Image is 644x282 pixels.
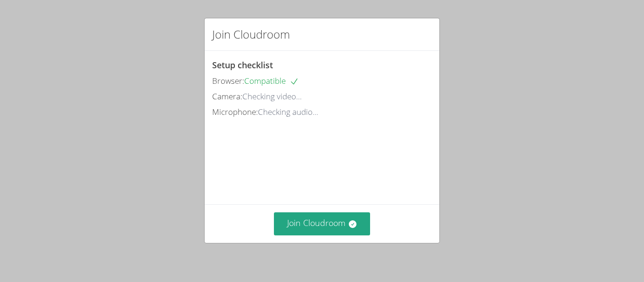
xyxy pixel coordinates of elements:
[212,106,258,117] span: Microphone:
[212,59,273,71] span: Setup checklist
[244,75,299,86] span: Compatible
[274,212,371,235] button: Join Cloudroom
[258,106,318,117] span: Checking audio...
[212,91,242,102] span: Camera:
[212,26,290,43] h2: Join Cloudroom
[212,75,244,86] span: Browser:
[242,91,302,102] span: Checking video...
